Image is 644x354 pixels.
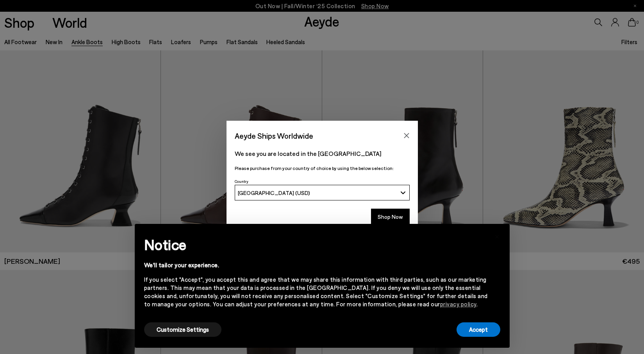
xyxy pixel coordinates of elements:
button: Shop Now [371,209,410,225]
p: We see you are located in the [GEOGRAPHIC_DATA] [235,149,410,158]
h2: Notice [144,234,488,255]
p: Please purchase from your country of choice by using the below selection: [235,164,410,172]
span: [GEOGRAPHIC_DATA] (USD) [238,190,310,196]
div: We'll tailor your experience. [144,261,488,269]
button: Accept [457,322,500,337]
span: Country [235,179,248,184]
span: Aeyde Ships Worldwide [235,129,313,143]
span: × [494,230,500,241]
button: Customize Settings [144,322,221,337]
button: Close [401,130,412,141]
button: Close this notice [488,226,507,245]
div: If you select "Accept", you accept this and agree that we may share this information with third p... [144,275,488,308]
a: privacy policy [440,300,476,308]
